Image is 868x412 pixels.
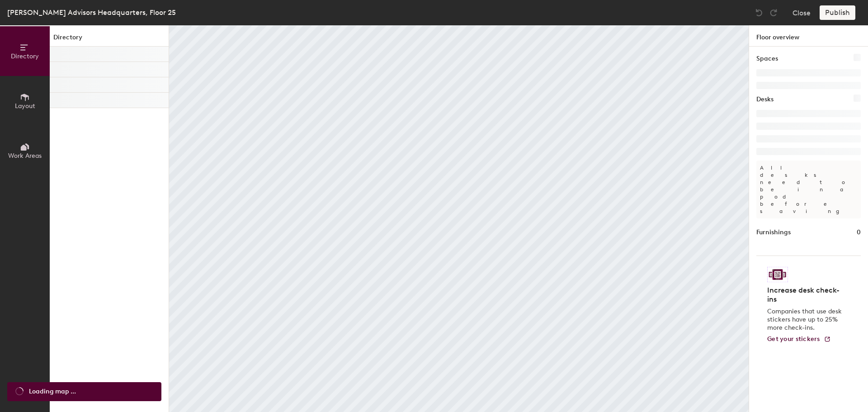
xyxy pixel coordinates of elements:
p: All desks need to be in a pod before saving [756,161,861,218]
a: Get your stickers [767,336,831,343]
img: Undo [755,8,764,17]
h1: Directory [50,33,169,47]
h1: Spaces [756,54,778,64]
span: Work Areas [8,152,42,160]
h1: Desks [756,95,774,104]
h1: 0 [857,227,861,237]
span: Layout [15,102,35,110]
canvas: Map [169,25,749,412]
h4: Increase desk check-ins [767,286,844,304]
span: Loading map ... [29,387,76,397]
h1: Floor overview [749,25,868,47]
button: Close [793,5,811,20]
div: [PERSON_NAME] Advisors Headquarters, Floor 25 [7,7,176,18]
h1: Furnishings [756,227,791,237]
img: Redo [769,8,778,17]
span: Directory [11,52,39,60]
img: Sticker logo [767,267,788,282]
span: Get your stickers [767,335,820,343]
p: Companies that use desk stickers have up to 25% more check-ins. [767,308,844,332]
